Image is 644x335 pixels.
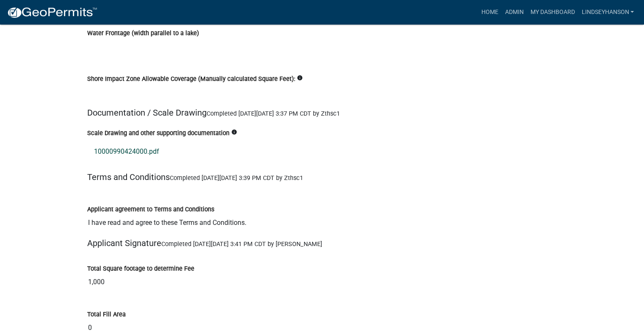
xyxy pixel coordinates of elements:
[87,172,557,182] h5: Terms and Conditions
[231,129,237,135] i: info
[87,312,126,318] label: Total Fill Area
[170,174,303,182] span: Completed [DATE][DATE] 3:39 PM CDT by Zthsc1
[478,4,501,20] a: Home
[161,241,322,248] span: Completed [DATE][DATE] 3:41 PM CDT by [PERSON_NAME]
[87,207,214,213] label: Applicant agreement to Terms and Conditions
[87,130,229,136] label: Scale Drawing and other supporting documentation
[297,75,303,81] i: info
[87,266,194,272] label: Total Square footage to determine Fee
[87,76,295,82] label: Shore Impact Zone Allowable Coverage (Manually calculated Square Feet):
[87,238,557,248] h5: Applicant Signature
[87,30,199,36] label: Water Frontage (width parallel to a lake)
[207,110,340,117] span: Completed [DATE][DATE] 3:37 PM CDT by Zthsc1
[87,141,557,162] a: 10000990424000.pdf
[578,4,637,20] a: Lindseyhanson
[87,108,557,118] h5: Documentation / Scale Drawing
[527,4,578,20] a: My Dashboard
[501,4,527,20] a: Admin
